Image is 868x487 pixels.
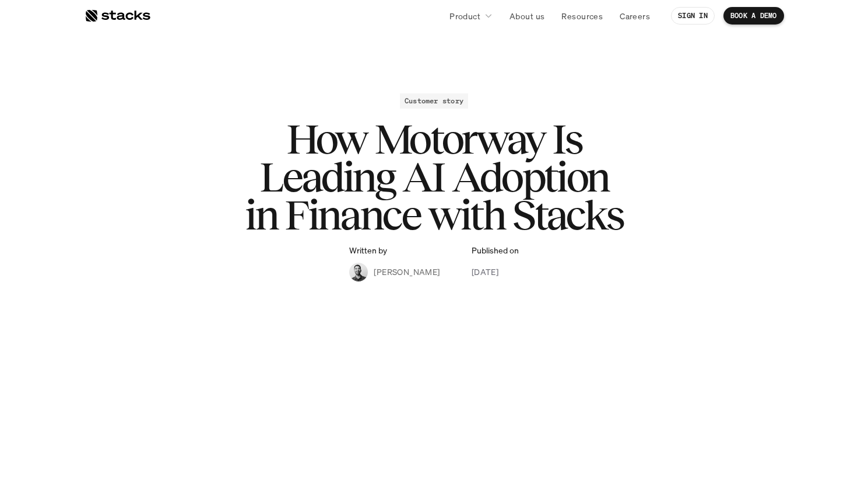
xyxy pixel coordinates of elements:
[554,5,610,26] a: Resources
[502,5,551,26] a: About us
[201,120,667,234] h1: How Motorway Is Leading AI Adoption in Finance with Stacks
[671,7,715,25] a: SIGN IN
[509,10,544,22] p: About us
[472,246,519,256] p: Published on
[723,7,784,25] a: BOOK A DEMO
[613,5,657,26] a: Careers
[349,246,387,256] p: Written by
[449,10,480,22] p: Product
[472,266,499,278] p: [DATE]
[730,12,777,20] p: BOOK A DEMO
[374,266,440,278] p: [PERSON_NAME]
[620,10,650,22] p: Careers
[405,97,463,105] h2: Customer story
[561,10,603,22] p: Resources
[678,12,708,20] p: SIGN IN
